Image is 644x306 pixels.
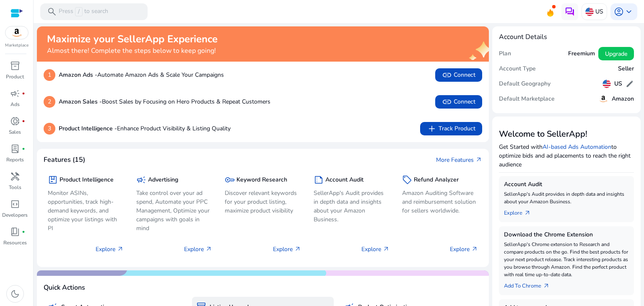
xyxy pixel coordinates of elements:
b: Product Intelligence - [59,124,117,132]
h4: Account Details [499,33,547,41]
h5: Seller [618,65,634,73]
b: Amazon Sales - [59,98,102,106]
p: SellerApp's Audit provides in depth data and insights about your Amazon Business. [504,190,629,205]
span: campaign [136,175,146,185]
p: Tools [9,184,21,191]
p: Take control over your ad spend, Automate your PPC Management, Optimize your campaigns with goals... [136,189,212,233]
p: Explore [96,245,124,254]
p: Developers [2,211,28,219]
h5: Download the Chrome Extension [504,231,629,239]
img: amazon.svg [5,26,28,39]
span: Upgrade [605,49,627,58]
p: Product [6,73,24,80]
h5: Amazon [612,96,634,103]
h5: Freemium [568,50,595,57]
span: inventory_2 [10,61,20,71]
h5: Account Type [499,65,536,73]
p: US [595,4,603,19]
h5: Default Geography [499,80,551,88]
p: 3 [44,123,55,135]
span: arrow_outward [543,283,550,289]
span: campaign [10,88,20,99]
span: Connect [442,70,475,80]
b: Amazon Ads - [59,71,97,79]
p: 2 [44,96,55,108]
button: linkConnect [435,68,482,82]
span: fiber_manual_record [22,92,25,95]
span: arrow_outward [524,210,531,216]
span: summarize [314,175,324,185]
h5: US [614,80,622,88]
span: arrow_outward [117,246,124,252]
h4: Quick Actions [44,284,85,292]
span: fiber_manual_record [22,119,25,123]
p: Explore [273,245,301,254]
span: handyman [10,171,20,182]
p: Discover relevant keywords for your product listing, maximize product visibility [225,189,301,215]
p: Sales [9,128,21,136]
h5: Plan [499,50,511,57]
span: link [442,70,452,80]
a: Explorearrow_outward [504,205,538,217]
a: AI-based Ads Automation [543,143,611,151]
p: Explore [450,245,478,254]
p: Resources [3,239,27,246]
h3: Welcome to SellerApp! [499,129,634,139]
h5: Account Audit [504,181,629,188]
h2: Maximize your SellerApp Experience [47,33,218,45]
p: SellerApp's Audit provides in depth data and insights about your Amazon Business. [314,189,390,224]
p: Enhance Product Visibility & Listing Quality [59,124,231,133]
p: Explore [361,245,390,254]
p: Get Started with to optimize bids and ad placements to reach the right audience [499,143,634,169]
h5: Keyword Research [236,176,287,184]
span: arrow_outward [294,246,301,252]
span: arrow_outward [471,246,478,252]
h5: Default Marketplace [499,96,555,103]
span: add [427,124,437,134]
h5: Product Intelligence [60,176,114,184]
span: dark_mode [10,289,20,299]
span: package [48,175,58,185]
span: code_blocks [10,199,20,209]
p: Monitor ASINs, opportunities, track high-demand keywords, and optimize your listings with PI [48,189,124,233]
a: More Featuresarrow_outward [436,156,482,164]
span: / [75,7,83,16]
span: keyboard_arrow_down [624,7,634,17]
a: Add To Chrome [504,278,556,290]
span: fiber_manual_record [22,230,25,233]
span: arrow_outward [383,246,390,252]
img: amazon.svg [598,94,608,104]
p: Press to search [59,7,108,16]
h5: Account Audit [325,176,364,184]
h5: Refund Analyzer [414,176,459,184]
span: edit [626,80,634,88]
p: Reports [6,156,24,163]
p: Automate Amazon Ads & Scale Your Campaigns [59,70,224,79]
span: key [225,175,235,185]
h4: Features (15) [44,156,85,164]
button: Upgrade [598,47,634,60]
span: sell [402,175,412,185]
p: Amazon Auditing Software and reimbursement solution for sellers worldwide. [402,189,478,215]
span: search [47,7,57,17]
span: lab_profile [10,144,20,154]
p: SellerApp's Chrome extension to Research and compare products on the go. Find the best products f... [504,241,629,278]
p: Boost Sales by Focusing on Hero Products & Repeat Customers [59,97,270,106]
span: account_circle [614,7,624,17]
span: fiber_manual_record [22,147,25,150]
p: Marketplace [5,42,29,49]
button: linkConnect [435,95,482,109]
img: us.svg [585,8,594,16]
button: addTrack Product [420,122,482,135]
span: Connect [442,97,475,107]
span: book_4 [10,227,20,237]
span: arrow_outward [475,156,482,163]
span: arrow_outward [205,246,212,252]
span: link [442,97,452,107]
p: 1 [44,69,55,81]
h4: Almost there! Complete the steps below to keep going! [47,47,218,55]
span: Track Product [427,124,475,134]
h5: Advertising [148,176,178,184]
p: Ads [10,101,20,108]
span: donut_small [10,116,20,126]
